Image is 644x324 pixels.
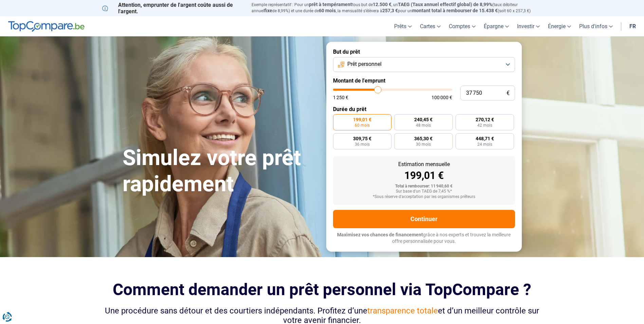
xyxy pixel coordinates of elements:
span: transparence totale [367,306,438,316]
button: Prêt personnel [333,57,515,72]
span: 42 mois [477,123,492,127]
span: Maximisez vos chances de financement [337,232,423,237]
span: 365,30 € [414,136,433,141]
span: prêt à tempérament [309,2,352,7]
a: Investir [513,16,544,36]
p: grâce à nos experts et trouvez la meilleure offre personnalisée pour vous. [333,232,515,245]
span: 30 mois [416,142,431,146]
div: 199,01 € [338,170,510,181]
span: 60 mois [319,8,336,13]
div: Total à rembourser: 11 940,60 € [338,184,510,189]
a: Prêts [390,16,416,36]
a: Énergie [544,16,575,36]
span: € [507,90,510,96]
a: Épargne [480,16,513,36]
div: Estimation mensuelle [338,162,510,167]
span: 48 mois [416,123,431,127]
label: But du prêt [333,49,515,55]
span: fixe [264,8,272,13]
p: Attention, emprunter de l'argent coûte aussi de l'argent. [102,2,243,15]
img: TopCompare [8,21,85,32]
div: Sur base d'un TAEG de 7,45 %* [338,189,510,194]
span: 270,12 € [476,117,494,122]
span: 199,01 € [353,117,371,122]
span: Prêt personnel [347,60,382,68]
span: 1 250 € [333,95,348,100]
span: montant total à rembourser de 15.438 € [412,8,498,13]
a: Cartes [416,16,445,36]
span: 240,45 € [414,117,433,122]
span: 309,75 € [353,136,371,141]
h2: Comment demander un prêt personnel via TopCompare ? [102,280,542,299]
p: Exemple représentatif : Pour un tous but de , un (taux débiteur annuel de 8,99%) et une durée de ... [252,2,542,14]
label: Montant de l'emprunt [333,77,515,84]
span: 36 mois [355,142,370,146]
span: 100 000 € [431,95,452,100]
span: 60 mois [355,123,370,127]
a: Comptes [445,16,480,36]
div: *Sous réserve d'acceptation par les organismes prêteurs [338,195,510,199]
a: fr [625,16,640,36]
span: TAEG (Taux annuel effectif global) de 8,99% [398,2,492,7]
span: 24 mois [477,142,492,146]
span: 448,71 € [476,136,494,141]
a: Plus d'infos [575,16,617,36]
label: Durée du prêt [333,106,515,112]
button: Continuer [333,210,515,228]
span: 12.500 € [373,2,391,7]
h1: Simulez votre prêt rapidement [123,145,318,197]
span: 257,3 € [382,8,398,13]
